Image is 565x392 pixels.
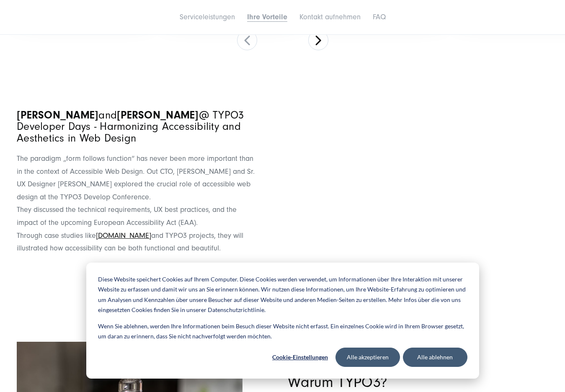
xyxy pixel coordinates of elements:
[98,321,467,342] p: Wenn Sie ablehnen, werden Ihre Informationen beim Besuch dieser Website nicht erfasst. Ein einzel...
[96,231,151,240] a: [DOMAIN_NAME]
[98,274,467,315] p: Diese Website speichert Cookies auf Ihrem Computer. Diese Cookies werden verwendet, um Informatio...
[17,154,255,253] span: The paradigm „form follows function“ has never been more important than in the context of Accessi...
[373,13,386,21] a: FAQ
[86,263,479,379] div: Cookie banner
[305,133,548,280] iframe: undefined
[17,109,98,121] strong: [PERSON_NAME]
[268,348,333,367] button: Cookie-Einstellungen
[335,348,400,367] button: Alle akzeptieren
[403,348,467,367] button: Alle ablehnen
[180,13,235,21] a: Serviceleistungen
[247,13,287,21] a: Ihre Vorteile
[288,375,548,389] h2: Warum TYPO3?
[117,109,199,121] strong: [PERSON_NAME]
[17,110,260,144] p: and @ TYPO3 Developer Days - Harmonizing Accessibility and Aesthetics in Web Design
[299,13,361,21] a: Kontakt aufnehmen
